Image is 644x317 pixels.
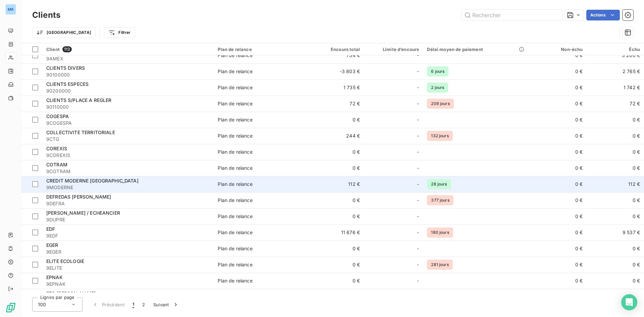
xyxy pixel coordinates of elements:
span: 28 jours [427,179,451,189]
td: 112 € [307,176,364,192]
td: 0 € [587,112,644,128]
div: Plan de relance [218,100,252,107]
span: 9DUPRE [46,216,210,223]
td: 1 742 € [587,80,644,96]
td: 0 € [530,273,587,289]
div: Plan de relance [218,197,252,204]
td: 9 537 € [587,224,644,241]
span: 9COREXIS [46,152,210,159]
span: - [417,52,419,59]
div: Plan de relance [218,116,252,123]
div: Plan de relance [218,181,252,188]
span: - [417,133,419,139]
span: - [417,245,419,252]
td: 0 € [530,63,587,80]
div: MR [5,4,16,15]
span: - [417,149,419,155]
span: - [417,68,419,75]
div: Plan de relance [218,133,252,139]
span: 132 jours [427,131,452,141]
span: 9EGER [46,249,210,255]
td: 0 € [587,273,644,289]
div: Encours total [311,47,360,52]
span: [PERSON_NAME] / ECHEANCIER [46,210,120,216]
span: 1 [132,301,134,308]
td: 0 € [587,144,644,160]
div: Plan de relance [218,84,252,91]
button: 1 [128,298,138,312]
input: Rechercher [462,10,562,20]
button: Suivant [149,298,183,312]
span: 9MODERNE [46,184,210,191]
td: 0 € [307,160,364,176]
td: 0 € [587,257,644,273]
span: 90200000 [46,88,210,94]
div: Plan de relance [218,165,252,171]
img: Logo LeanPay [5,302,16,313]
div: Plan de relance [218,213,252,220]
td: 0 € [587,160,644,176]
button: Filtrer [104,27,135,38]
td: 0 € [530,241,587,257]
div: Échu [591,47,640,52]
td: 0 € [530,160,587,176]
span: COREXIS [46,146,67,151]
td: 0 € [530,144,587,160]
span: 9DEFRA [46,200,210,207]
span: 113 [62,46,72,52]
span: ETS [PERSON_NAME] [46,290,96,296]
div: Plan de relance [218,277,252,284]
div: Plan de relance [218,149,252,155]
span: EGER [46,242,58,248]
td: 0 € [307,257,364,273]
span: - [417,84,419,91]
td: 2 765 € [587,63,644,80]
td: 0 € [307,208,364,224]
div: Plan de relance [218,68,252,75]
span: DEFREDAS [PERSON_NAME] [46,194,111,200]
div: Plan de relance [218,47,303,52]
td: -3 803 € [307,63,364,80]
span: EPNAK [46,274,63,280]
button: Précédent [88,298,128,312]
span: CLIENTS DIVERS [46,65,85,71]
td: 0 € [530,47,587,63]
span: 9COGESPA [46,120,210,126]
td: 734 € [307,47,364,63]
td: 0 € [307,273,364,289]
span: 9ELITE [46,265,210,271]
div: Plan de relance [218,229,252,236]
td: 1 609 € [587,289,644,305]
td: 0 € [587,208,644,224]
td: 0 € [307,112,364,128]
span: 180 jours [427,227,453,237]
span: 90110000 [46,104,210,110]
span: 9CTG [46,136,210,143]
td: 0 € [530,208,587,224]
div: Délai moyen de paiement [427,47,526,52]
button: 2 [138,298,149,312]
span: - [417,261,419,268]
span: 9COTRAM [46,168,210,175]
td: 0 € [587,192,644,208]
span: - [417,116,419,123]
span: 209 jours [427,99,453,109]
div: Limite d’encours [368,47,419,52]
span: - [417,165,419,171]
span: 2 jours [427,83,448,93]
span: CLIENTS ESPECES [46,81,89,87]
span: 377 jours [427,195,453,205]
td: 1 735 € [307,80,364,96]
td: 1 609 € [307,289,364,305]
button: Actions [586,10,620,20]
td: 0 € [530,80,587,96]
span: COTRAM [46,162,67,167]
button: [GEOGRAPHIC_DATA] [32,27,96,38]
div: Plan de relance [218,245,252,252]
span: Client [46,47,60,52]
td: 0 € [307,144,364,160]
td: 0 € [530,192,587,208]
span: 281 jours [427,260,452,270]
span: 100 [38,301,46,308]
td: 0 € [307,192,364,208]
